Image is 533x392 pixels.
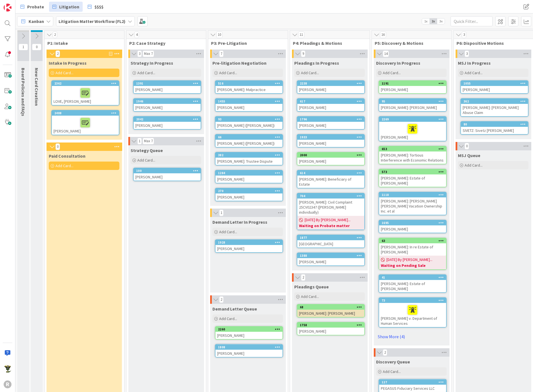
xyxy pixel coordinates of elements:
[460,121,529,135] a: 80SIVETZ: Sivetz [PERSON_NAME]
[379,81,446,93] div: 1191[PERSON_NAME]
[300,305,364,309] div: 68
[297,323,364,335] div: 1758[PERSON_NAME]
[215,327,282,332] div: 2260
[216,31,223,38] span: 10
[52,81,119,105] div: 2362LOVE, [PERSON_NAME]
[219,316,237,321] span: Add Card...
[297,193,365,230] a: 704[PERSON_NAME]: Civil Complaint 25CV02347 ([PERSON_NAME] individually)[DATE] By [PERSON_NAME].....
[379,380,446,392] div: 127PEGASUS Fiduciary Services LLC
[379,146,446,151] div: 653
[218,241,282,244] div: 1928
[297,117,364,129] div: 1796[PERSON_NAME]
[379,275,446,280] div: 41
[215,104,282,111] div: [PERSON_NAME]
[379,238,446,243] div: 63
[218,117,282,121] div: 93
[461,127,528,134] div: SIVETZ: Sivetz [PERSON_NAME]
[379,99,446,104] div: 95
[133,116,201,130] a: 2042[PERSON_NAME]
[215,240,282,252] div: 1928[PERSON_NAME]
[51,110,119,135] a: 2488[PERSON_NAME]
[212,219,267,225] span: Demand Letter In Progress
[379,280,446,292] div: [PERSON_NAME]: Estate of [PERSON_NAME]
[137,50,142,57] span: 3
[133,168,201,181] a: 100[PERSON_NAME]
[301,294,319,299] span: Add Card...
[51,80,119,106] a: 2362LOVE, [PERSON_NAME]
[55,143,60,150] span: 0
[297,158,364,165] div: [PERSON_NAME]
[215,171,282,176] div: 1284
[144,140,153,143] div: Max 7
[134,81,201,93] div: 1391[PERSON_NAME]
[297,176,364,188] div: [PERSON_NAME]: Beneficiary of Estate
[460,80,529,94] a: 1055[PERSON_NAME]
[294,60,339,66] span: Pleadings In Progress
[211,40,281,46] span: P3: Pre-Litigation
[215,188,283,201] a: 270[PERSON_NAME]
[375,40,444,46] span: P5: Discovery & Motions
[133,80,201,94] a: 1391[PERSON_NAME]
[297,135,364,140] div: 1933
[219,70,237,75] span: Add Card...
[297,117,364,122] div: 1796
[133,98,201,112] a: 1946[PERSON_NAME]
[379,86,446,93] div: [PERSON_NAME]
[465,163,483,168] span: Add Card...
[379,169,446,187] div: 573[PERSON_NAME]: Estate of [PERSON_NAME]
[461,99,528,116] div: 362[PERSON_NAME]: [PERSON_NAME] Abuse Claim
[297,310,364,317] div: [PERSON_NAME]: [PERSON_NAME]
[458,60,491,66] span: MSJ In Progress
[215,135,282,140] div: 66
[464,81,528,85] div: 1055
[379,151,446,164] div: [PERSON_NAME]: Tortious Interference with Economic Relations
[137,138,142,144] span: 1
[301,274,305,281] span: 2
[379,243,446,256] div: [PERSON_NAME]: In re Estate of [PERSON_NAME]
[297,199,364,216] div: [PERSON_NAME]: Civil Complaint 25CV02347 ([PERSON_NAME] individually)
[297,253,364,265] div: 1388[PERSON_NAME]
[383,349,387,356] span: 2
[382,81,446,85] div: 1191
[129,40,199,46] span: P2: Case Strategy
[215,245,282,252] div: [PERSON_NAME]
[460,98,529,117] a: 362[PERSON_NAME]: [PERSON_NAME] Abuse Claim
[376,60,420,66] span: Discovery In Progress
[215,350,282,357] div: [PERSON_NAME]
[297,80,365,94] a: 2238[PERSON_NAME]
[461,122,528,134] div: 80SIVETZ: Sivetz [PERSON_NAME]
[464,122,528,126] div: 80
[379,297,447,328] a: 73[PERSON_NAME] v. Department of Human Services
[215,153,282,158] div: 382
[379,80,447,94] a: 1191[PERSON_NAME]
[297,81,364,93] div: 2238[PERSON_NAME]
[300,135,364,139] div: 1933
[297,240,364,248] div: [GEOGRAPHIC_DATA]
[215,345,282,350] div: 1808
[382,298,446,302] div: 73
[215,86,282,93] div: [PERSON_NAME]: Malpractice
[219,209,224,216] span: 1
[379,169,447,187] a: 573[PERSON_NAME]: Estate of [PERSON_NAME]
[465,143,469,150] span: 0
[297,323,364,328] div: 1758
[300,117,364,121] div: 1796
[137,70,155,75] span: Add Card...
[215,188,282,201] div: 270[PERSON_NAME]
[131,148,163,153] span: Strategy Queue
[297,98,365,112] a: 617[PERSON_NAME]
[381,263,444,268] b: Waiting on Pending Sale
[379,146,446,164] div: 653[PERSON_NAME]: Tortious Interference with Economic Relations
[215,171,282,183] div: 1284[PERSON_NAME]
[461,81,528,93] div: 1055[PERSON_NAME]
[379,117,446,122] div: 2269
[379,146,447,164] a: 653[PERSON_NAME]: Tortious Interference with Economic Relations
[430,18,437,24] span: 2x
[300,323,364,327] div: 1758
[215,345,282,357] div: 1808[PERSON_NAME]
[379,197,446,215] div: [PERSON_NAME]: [PERSON_NAME] [PERSON_NAME] Vacation Ownership Inc. et al
[461,86,528,93] div: [PERSON_NAME]
[34,68,40,106] span: New Card Creation
[379,122,446,141] div: [PERSON_NAME]
[297,193,364,199] div: 704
